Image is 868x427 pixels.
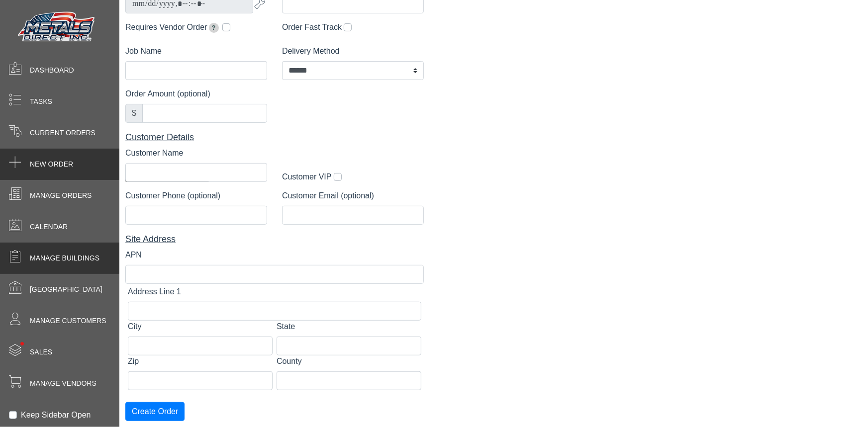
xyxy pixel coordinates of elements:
label: Delivery Method [282,45,340,57]
span: [GEOGRAPHIC_DATA] [30,284,102,295]
span: Dashboard [30,65,74,76]
span: Current Orders [30,128,96,138]
button: Create Order [125,402,185,421]
div: $ [125,104,143,123]
label: Customer Name [125,147,183,159]
span: Extends due date by 2 weeks for pickup orders [209,23,219,33]
span: • [9,328,35,360]
span: New Order [30,159,73,170]
label: Requires Vendor Order [125,21,220,33]
label: Customer Phone (optional) [125,190,220,202]
label: City [128,321,142,333]
label: Order Fast Track [282,21,342,33]
label: Keep Sidebar Open [21,409,91,421]
div: Site Address [125,233,424,246]
span: Manage Orders [30,190,92,201]
span: Manage Vendors [30,378,96,389]
label: Address Line 1 [128,286,181,298]
label: Zip [128,355,139,367]
span: Tasks [30,96,52,107]
span: Sales [30,347,52,357]
span: Manage Buildings [30,253,99,263]
label: Order Amount (optional) [125,88,210,100]
img: Metals Direct Inc Logo [15,9,99,46]
label: Customer Email (optional) [282,190,374,202]
label: Customer VIP [282,171,332,183]
label: APN [125,249,142,261]
div: Customer Details [125,131,424,144]
label: State [277,321,295,333]
span: Calendar [30,222,68,232]
span: Manage Customers [30,316,106,326]
label: County [277,355,302,367]
label: Job Name [125,45,162,57]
